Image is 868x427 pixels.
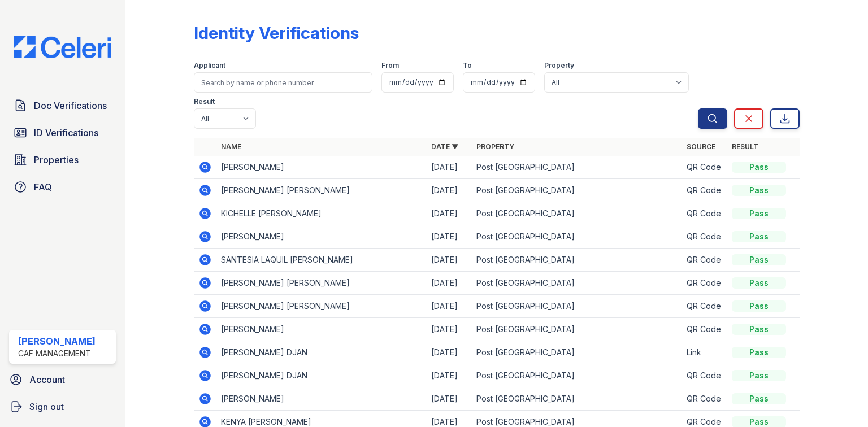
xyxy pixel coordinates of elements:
td: [PERSON_NAME] [PERSON_NAME] [216,295,427,318]
a: Property [476,142,514,151]
div: Pass [732,208,786,219]
td: [DATE] [427,364,472,387]
td: [PERSON_NAME] [PERSON_NAME] [216,272,427,295]
div: [PERSON_NAME] [18,334,96,348]
td: Post [GEOGRAPHIC_DATA] [472,387,682,411]
div: Pass [732,393,786,404]
td: Post [GEOGRAPHIC_DATA] [472,295,682,318]
td: QR Code [682,249,727,272]
td: QR Code [682,318,727,341]
a: FAQ [9,176,116,198]
a: ID Verifications [9,121,116,144]
span: Sign out [29,400,64,413]
span: Properties [34,153,79,167]
td: QR Code [682,156,727,179]
div: Pass [732,277,786,289]
td: [DATE] [427,202,472,225]
a: Date ▼ [431,142,458,151]
td: [DATE] [427,318,472,341]
label: Applicant [194,61,225,70]
a: Name [221,142,241,151]
td: Post [GEOGRAPHIC_DATA] [472,318,682,341]
label: Property [544,61,574,70]
a: Properties [9,149,116,171]
div: CAF Management [18,348,96,359]
td: QR Code [682,295,727,318]
td: Post [GEOGRAPHIC_DATA] [472,249,682,272]
span: Doc Verifications [34,99,107,112]
td: [PERSON_NAME] [216,387,427,411]
td: [DATE] [427,341,472,364]
div: Pass [732,231,786,242]
div: Pass [732,162,786,173]
td: Post [GEOGRAPHIC_DATA] [472,364,682,387]
div: Pass [732,185,786,196]
td: [DATE] [427,249,472,272]
div: Pass [732,370,786,381]
td: [DATE] [427,225,472,249]
td: Link [682,341,727,364]
td: QR Code [682,179,727,202]
label: Result [194,97,215,106]
a: Result [732,142,758,151]
td: Post [GEOGRAPHIC_DATA] [472,225,682,249]
td: QR Code [682,202,727,225]
div: Pass [732,347,786,358]
td: [PERSON_NAME] [PERSON_NAME] [216,179,427,202]
td: Post [GEOGRAPHIC_DATA] [472,179,682,202]
td: [DATE] [427,387,472,411]
a: Source [687,142,715,151]
span: FAQ [34,180,52,194]
td: [PERSON_NAME] DJAN [216,341,427,364]
td: [DATE] [427,295,472,318]
td: [PERSON_NAME] [216,225,427,249]
input: Search by name or phone number [194,72,372,93]
span: Account [29,373,65,386]
td: [PERSON_NAME] [216,318,427,341]
div: Pass [732,324,786,335]
img: CE_Logo_Blue-a8612792a0a2168367f1c8372b55b34899dd931a85d93a1a3d3e32e68fde9ad4.png [5,36,120,58]
td: QR Code [682,387,727,411]
td: KICHELLE [PERSON_NAME] [216,202,427,225]
div: Pass [732,300,786,312]
span: ID Verifications [34,126,98,140]
a: Doc Verifications [9,94,116,117]
td: Post [GEOGRAPHIC_DATA] [472,156,682,179]
div: Pass [732,254,786,265]
td: QR Code [682,272,727,295]
label: From [381,61,399,70]
td: [PERSON_NAME] [216,156,427,179]
a: Account [5,368,120,391]
td: [DATE] [427,156,472,179]
td: [PERSON_NAME] DJAN [216,364,427,387]
td: [DATE] [427,272,472,295]
div: Identity Verifications [194,23,359,43]
td: QR Code [682,225,727,249]
td: Post [GEOGRAPHIC_DATA] [472,341,682,364]
a: Sign out [5,395,120,418]
td: [DATE] [427,179,472,202]
td: Post [GEOGRAPHIC_DATA] [472,272,682,295]
label: To [463,61,472,70]
td: Post [GEOGRAPHIC_DATA] [472,202,682,225]
td: SANTESIA LAQUIL [PERSON_NAME] [216,249,427,272]
td: QR Code [682,364,727,387]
